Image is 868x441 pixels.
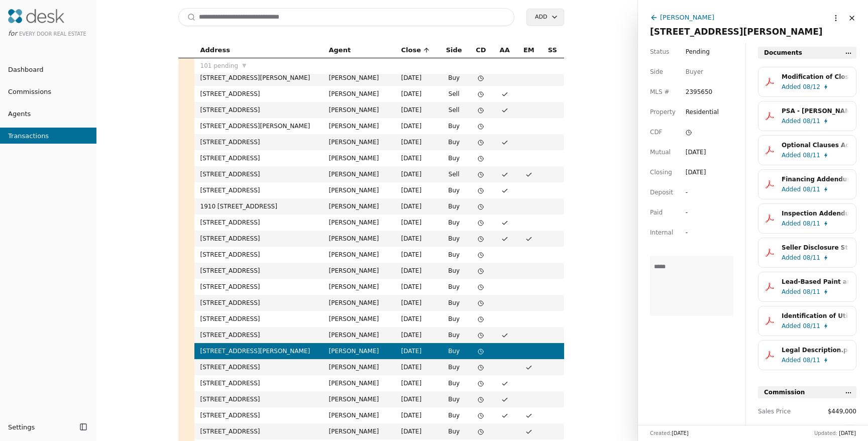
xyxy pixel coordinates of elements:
div: [PERSON_NAME] [660,12,714,23]
div: - [686,228,704,238]
td: [STREET_ADDRESS][PERSON_NAME] [194,70,323,86]
div: [DATE] [686,147,706,157]
td: [PERSON_NAME] [323,359,395,375]
td: [PERSON_NAME] [323,407,395,423]
td: [PERSON_NAME] [323,391,395,407]
td: Buy [439,327,469,343]
button: Inspection Addendum.pdfAdded08/11 [758,203,856,234]
span: Commission [758,424,803,434]
td: Buy [439,295,469,311]
span: Documents [764,48,802,58]
span: CDF [650,127,663,137]
span: Side [446,45,462,56]
span: Mutual [650,147,671,157]
td: [DATE] [395,86,439,102]
button: Legal Description.pdfAdded08/11 [758,340,856,370]
td: [STREET_ADDRESS] [194,134,323,150]
span: Added [782,150,801,160]
td: [STREET_ADDRESS] [194,295,323,311]
td: Buy [439,182,469,198]
span: Every Door Real Estate [19,31,86,37]
span: Paid [650,207,663,217]
div: [DATE] [686,167,706,177]
td: [DATE] [395,391,439,407]
span: Added [782,82,801,92]
td: [STREET_ADDRESS] [194,247,323,263]
span: Close [401,45,421,56]
td: Buy [439,391,469,407]
div: Buyer [686,67,703,77]
span: Internal [650,228,673,238]
td: Buy [439,407,469,423]
div: Modification of Closing Date.pdf [782,72,849,82]
div: Financing Addendum.pdf [782,174,849,184]
td: [DATE] [395,118,439,134]
td: [STREET_ADDRESS] [194,182,323,198]
td: Sell [439,102,469,118]
span: 08/11 [803,321,820,331]
div: Seller Disclosure Statement-Improved Property.pdf [782,243,849,253]
td: Buy [439,359,469,375]
span: 08/11 [803,116,820,126]
td: [DATE] [395,134,439,150]
span: 101 pending [200,61,239,71]
span: for [8,30,17,37]
td: [DATE] [395,423,439,439]
td: Sell [439,86,469,102]
td: [DATE] [395,247,439,263]
div: Created: [650,429,689,437]
td: [PERSON_NAME] [323,86,395,102]
td: Buy [439,263,469,279]
span: Deposit [650,187,673,197]
span: Commission [764,387,805,397]
td: Buy [439,375,469,391]
td: [PERSON_NAME] [323,102,395,118]
td: [STREET_ADDRESS][PERSON_NAME] [194,118,323,134]
td: [STREET_ADDRESS] [194,166,323,182]
td: [DATE] [395,102,439,118]
img: Desk [8,9,64,23]
td: [DATE] [395,263,439,279]
span: Added [782,287,801,297]
td: [STREET_ADDRESS] [194,150,323,166]
td: [DATE] [395,311,439,327]
td: [STREET_ADDRESS] [194,102,323,118]
td: Buy [439,70,469,86]
td: [STREET_ADDRESS] [194,311,323,327]
button: % [843,424,856,434]
span: SS [548,45,557,56]
td: [PERSON_NAME] [323,343,395,359]
div: Lead-Based Paint and Hazards Disclosure.pdf [782,277,849,287]
div: ▾ [851,424,854,433]
span: 2395650 [686,87,712,97]
button: PSA - [PERSON_NAME] - [DATE].pdfAdded08/11 [758,101,856,131]
span: Added [782,355,801,365]
span: [DATE] [672,430,689,436]
td: [PERSON_NAME] [323,182,395,198]
td: [PERSON_NAME] [323,231,395,247]
td: [PERSON_NAME] [323,295,395,311]
td: [DATE] [395,407,439,423]
td: [PERSON_NAME] [323,118,395,134]
span: Status [650,47,669,57]
span: Side [650,67,663,77]
span: Pending [686,47,710,57]
button: Modification of Closing Date.pdfAdded08/12 [758,67,856,97]
td: Buy [439,214,469,231]
span: Agent [329,45,351,56]
span: 08/11 [803,355,820,365]
td: [PERSON_NAME] [323,247,395,263]
td: [DATE] [395,214,439,231]
td: [PERSON_NAME] [323,134,395,150]
td: [STREET_ADDRESS] [194,231,323,247]
td: [DATE] [395,359,439,375]
button: Seller Disclosure Statement-Improved Property.pdfAdded08/11 [758,238,856,268]
td: Buy [439,247,469,263]
td: [STREET_ADDRESS] [194,263,323,279]
td: [PERSON_NAME] [323,150,395,166]
span: CD [476,45,486,56]
span: Added [782,218,801,229]
button: Identification of Utilities Addendum.pdfAdded08/11 [758,306,856,336]
span: Added [782,116,801,126]
td: 1910 [STREET_ADDRESS] [194,198,323,214]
